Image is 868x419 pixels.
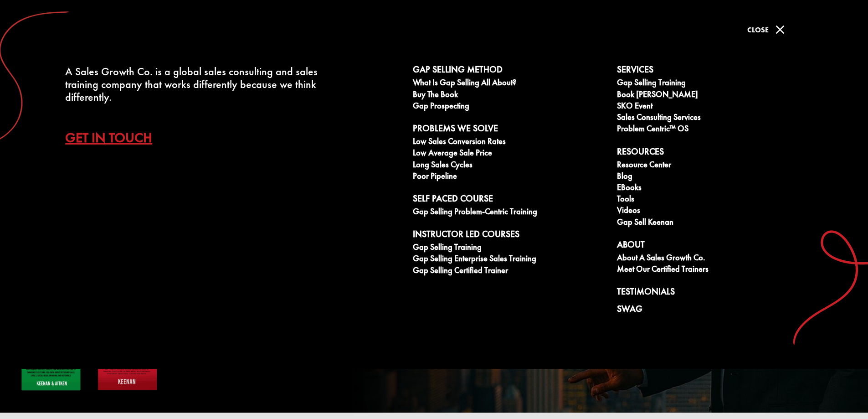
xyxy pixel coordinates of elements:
a: SKO Event [617,101,811,113]
a: About [617,239,811,253]
a: Low Sales Conversion Rates [413,137,607,148]
div: Domain Overview [35,54,82,60]
a: Gap Selling Training [617,78,811,89]
img: tab_keywords_by_traffic_grey.svg [91,53,98,60]
a: Sales Consulting Services [617,113,811,124]
div: A Sales Growth Co. is a global sales consulting and sales training company that works differently... [65,65,324,103]
img: website_grey.svg [15,24,22,31]
div: Keywords by Traffic [101,54,154,60]
a: Problem Centric™ OS [617,124,811,135]
a: Gap Prospecting [413,101,607,113]
a: Get In Touch [65,122,166,154]
span: M [771,21,789,39]
img: tab_domain_overview_orange.svg [25,53,32,60]
a: What is Gap Selling all about? [413,78,607,89]
div: Domain: [DOMAIN_NAME] [24,24,100,31]
a: Buy The Book [413,90,607,101]
a: Instructor Led Courses [413,229,607,243]
a: Gap Selling Method [413,64,607,78]
a: Resources [617,146,811,160]
a: Gap Selling Certified Trainer [413,266,607,277]
a: Long Sales Cycles [413,160,607,171]
img: logo_orange.svg [15,15,22,22]
a: Tools [617,194,811,206]
span: Close [747,25,769,35]
a: Problems We Solve [413,123,607,137]
a: Gap Sell Keenan [617,217,811,229]
a: Self Paced Course [413,193,607,207]
a: Gap Selling Training [413,243,607,254]
a: eBooks [617,183,811,194]
a: Swag [617,304,811,317]
a: Videos [617,206,811,217]
a: Poor Pipeline [413,171,607,183]
a: Low Average Sale Price [413,148,607,160]
div: v 4.0.25 [26,15,45,22]
a: Gap Selling Enterprise Sales Training [413,254,607,265]
a: Blog [617,171,811,183]
a: Testimonials [617,286,811,300]
a: Services [617,64,811,78]
a: Gap Selling Problem-Centric Training [413,207,607,218]
a: About A Sales Growth Co. [617,253,811,264]
a: Meet our Certified Trainers [617,264,811,276]
a: Book [PERSON_NAME] [617,90,811,101]
a: Resource Center [617,160,811,171]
